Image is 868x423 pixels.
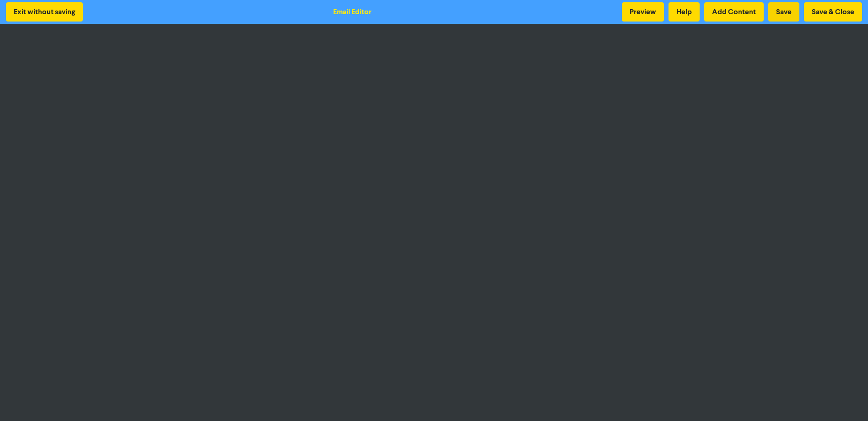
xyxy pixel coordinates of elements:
[6,2,83,22] button: Exit without saving
[669,2,700,22] button: Help
[804,2,862,22] button: Save & Close
[333,6,372,17] div: Email Editor
[704,2,764,22] button: Add Content
[768,2,799,22] button: Save
[622,2,664,22] button: Preview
